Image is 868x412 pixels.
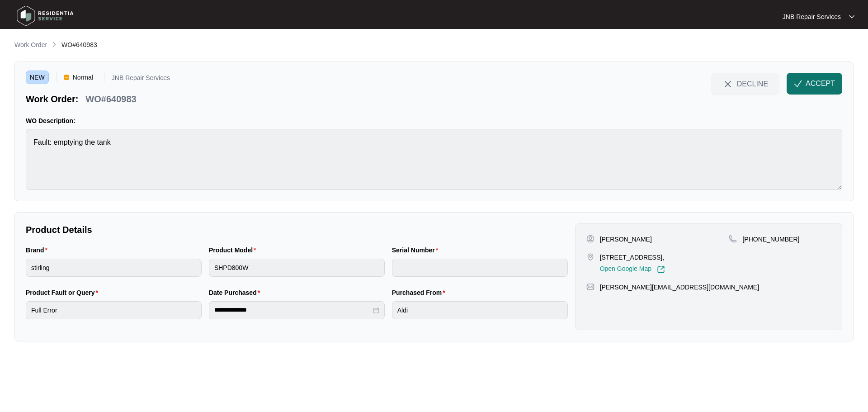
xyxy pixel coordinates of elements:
p: Work Order: [26,93,78,105]
p: [PERSON_NAME] [600,235,652,244]
span: DECLINE [737,79,768,89]
img: map-pin [586,253,594,261]
p: WO Description: [26,116,842,125]
img: chevron-right [51,41,58,48]
label: Purchased From [392,288,449,297]
p: [PERSON_NAME][EMAIL_ADDRESS][DOMAIN_NAME] [600,283,759,292]
img: map-pin [586,283,594,291]
p: [PHONE_NUMBER] [742,235,799,244]
p: WO#640983 [85,93,136,105]
label: Product Model [209,246,260,255]
button: check-IconACCEPT [787,73,842,95]
p: Product Details [26,223,568,236]
span: NEW [26,71,49,84]
button: close-IconDECLINE [711,73,779,95]
label: Serial Number [392,246,442,255]
img: check-Icon [794,80,802,88]
textarea: Fault: emptying the tank [26,129,842,190]
a: Work Order [13,40,49,50]
input: Product Model [209,259,385,277]
img: residentia service logo [14,2,77,29]
label: Product Fault or Query [26,288,102,297]
p: JNB Repair Services [112,75,170,84]
p: Work Order [14,40,47,49]
label: Date Purchased [209,288,264,297]
input: Date Purchased [214,305,371,315]
img: close-Icon [722,79,733,90]
input: Serial Number [392,259,568,277]
label: Brand [26,246,51,255]
img: map-pin [729,235,737,243]
input: Brand [26,259,202,277]
img: user-pin [586,235,594,243]
input: Product Fault or Query [26,301,202,319]
span: ACCEPT [806,78,835,89]
p: [STREET_ADDRESS], [600,253,665,262]
p: JNB Repair Services [783,12,841,21]
a: Open Google Map [600,265,665,274]
span: Normal [69,71,97,84]
input: Purchased From [392,301,568,319]
img: Link-External [657,265,665,274]
span: WO#640983 [61,41,97,48]
img: Vercel Logo [64,75,69,80]
img: dropdown arrow [849,14,854,19]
